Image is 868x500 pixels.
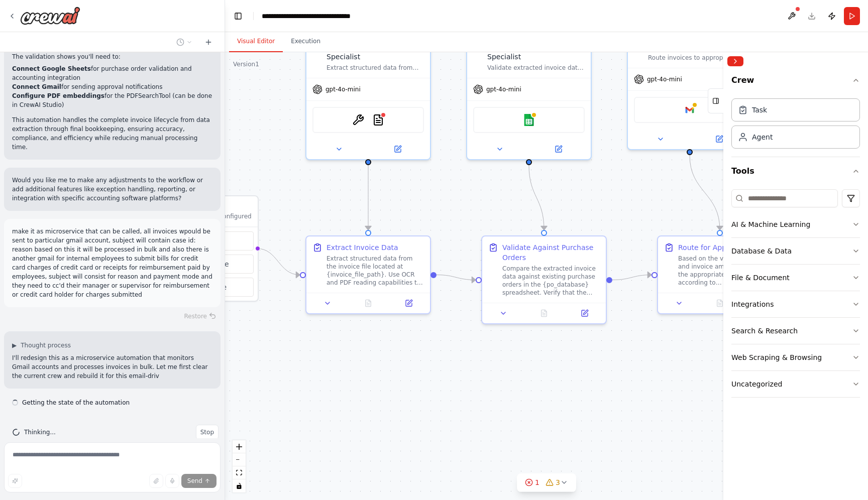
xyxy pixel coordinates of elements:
button: Open in side panel [530,143,587,155]
strong: Configure PDF embeddings [12,92,104,99]
button: Execution [283,31,329,52]
p: Would you like me to make any adjustments to the workflow or add additional features like excepti... [12,176,212,203]
button: 13 [517,473,576,492]
img: Google gmail [684,104,696,116]
g: Edge from 577bc768-fd97-4d15-a6a4-784a711d6f83 to 40043dc4-d9ad-4ae1-afa9-b68f98ec1f74 [524,165,549,230]
div: Validate Against Purchase OrdersCompare the extracted invoice data against existing purchase orde... [481,235,607,324]
div: Extract structured data from incoming invoices including vendor information, line items, amounts,... [327,64,424,72]
div: Search & Research [731,326,798,336]
p: make it as microservice that can be called, all invoices wpould be sent to particular gmail accou... [12,227,212,299]
g: Edge from triggers to eb57fe9e-4ea6-4175-a962-702beac84591 [257,243,300,280]
span: 1 [535,477,539,487]
button: zoom out [233,453,246,466]
img: Logo [20,7,80,25]
div: Validate Against Purchase Orders [502,242,600,263]
button: No output available [347,297,390,309]
button: Open in side panel [691,133,747,145]
span: gpt-4o-mini [647,75,682,83]
span: ▶ [12,341,17,349]
span: Thought process [21,341,71,349]
img: OCRTool [352,114,364,126]
button: Toggle Sidebar [719,52,727,500]
button: Switch to previous chat [172,36,196,48]
div: Task [752,105,767,115]
button: Open in side panel [369,143,426,155]
button: Crew [731,70,860,94]
div: Tools [731,185,860,406]
g: Edge from 40043dc4-d9ad-4ae1-afa9-b68f98ec1f74 to 183e7d97-86d9-4907-a416-0df191d5393d [612,270,652,285]
g: Edge from f5c7fbe8-df95-4396-a9b2-dce549c1b9df to eb57fe9e-4ea6-4175-a962-702beac84591 [363,165,373,230]
div: Route invoices to appropriate managers for approval based on amount thresholds and approval hiera... [627,35,752,150]
div: Database & Data [731,246,792,256]
div: Agent [752,132,773,142]
div: Extract structured data from the invoice file located at {invoice_file_path}. Use OCR and PDF rea... [327,255,424,287]
img: Google sheets [523,114,535,126]
div: TriggersNo triggers configuredScheduleManage [155,195,259,302]
button: Integrations [731,291,860,317]
span: 3 [556,477,560,487]
span: Stop [200,428,214,436]
button: Search & Research [731,318,860,344]
div: React Flow controls [233,440,246,492]
div: Version 1 [233,60,259,68]
button: toggle interactivity [233,479,246,492]
button: Tools [731,157,860,185]
div: Crew [731,94,860,157]
button: Uncategorized [731,371,860,397]
li: for purchase order validation and accounting integration [12,64,212,82]
button: No output available [699,297,741,309]
button: Open in side panel [567,307,602,319]
div: Route invoices to appropriate managers for approval based on amount thresholds and approval hiera... [648,54,745,62]
p: I'll redesign this as a microservice automation that monitors Gmail accounts and processes invoic... [12,353,212,381]
span: Send [187,477,202,485]
div: Integrations [731,299,774,309]
button: Improve this prompt [8,474,22,488]
div: Extract Invoice Data [327,242,398,253]
div: Route for Approval [678,242,744,253]
button: Click to speak your automation idea [165,474,179,488]
span: Getting the state of the automation [22,399,130,407]
strong: Connect Gmail [12,83,61,90]
button: ▶Thought process [12,341,71,349]
button: Visual Editor [229,31,283,52]
div: Extract Invoice DataExtract structured data from the invoice file located at {invoice_file_path}.... [305,235,431,314]
button: Send [181,474,216,488]
button: File & Document [731,265,860,291]
g: Edge from eb57fe9e-4ea6-4175-a962-702beac84591 to 40043dc4-d9ad-4ae1-afa9-b68f98ec1f74 [437,270,476,285]
div: AI & Machine Learning [731,219,810,229]
button: AI & Machine Learning [731,211,860,237]
button: Start a new chat [200,36,216,48]
span: Thinking... [24,428,56,436]
nav: breadcrumb [262,11,389,21]
div: Compare the extracted invoice data against existing purchase orders in the {po_database} spreadsh... [502,265,600,297]
img: PDFSearchTool [372,114,384,126]
button: Stop [196,425,219,440]
p: The validation shows you'll need to: [12,52,212,61]
li: for the PDFSearchTool (can be done in CrewAI Studio) [12,91,212,109]
div: Validate extracted invoice data against existing purchase orders stored in {po_database}. Verify ... [487,64,585,72]
button: Collapse right sidebar [727,56,743,66]
g: Edge from e7834753-286e-41e4-b37e-a4d386fe1e03 to 183e7d97-86d9-4907-a416-0df191d5393d [685,155,725,230]
div: Uncategorized [731,379,782,389]
button: No output available [523,307,566,319]
div: Invoice Data Extraction SpecialistExtract structured data from incoming invoices including vendor... [305,35,431,160]
button: Web Scraping & Browsing [731,344,860,370]
button: zoom in [233,440,246,453]
button: Hide left sidebar [231,9,245,23]
span: gpt-4o-mini [486,85,521,93]
div: Based on the validation results and invoice amount, determine the appropriate approver according ... [678,255,776,287]
button: Upload files [149,474,163,488]
div: Route for ApprovalBased on the validation results and invoice amount, determine the appropriate a... [657,235,783,314]
button: Open in side panel [391,297,426,309]
div: File & Document [731,273,790,283]
div: Purchase Order Validation SpecialistValidate extracted invoice data against existing purchase ord... [466,35,592,160]
button: Database & Data [731,238,860,264]
button: fit view [233,466,246,479]
p: This automation handles the complete invoice lifecycle from data extraction through final bookkee... [12,115,212,152]
strong: Connect Google Sheets [12,65,91,72]
div: Web Scraping & Browsing [731,352,822,362]
li: for sending approval notifications [12,82,212,91]
span: gpt-4o-mini [325,85,361,93]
